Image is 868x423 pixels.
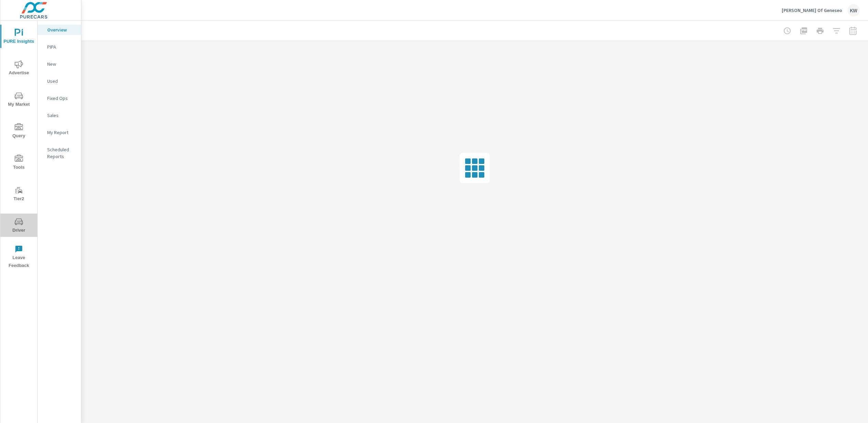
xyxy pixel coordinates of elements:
[2,245,35,270] span: Leave Feedback
[2,29,35,46] span: PURE Insights
[38,110,81,120] div: Sales
[2,186,35,203] span: Tier2
[47,146,76,160] p: Scheduled Reports
[2,92,35,108] span: My Market
[2,60,35,77] span: Advertise
[47,78,76,85] p: Used
[0,21,37,272] div: nav menu
[47,43,76,50] p: PIPA
[782,7,842,13] p: [PERSON_NAME] Of Geneseo
[38,144,81,162] div: Scheduled Reports
[847,4,860,16] div: KW
[38,93,81,103] div: Fixed Ops
[47,95,76,102] p: Fixed Ops
[38,42,81,52] div: PIPA
[38,59,81,69] div: New
[38,127,81,138] div: My Report
[38,25,81,35] div: Overview
[47,61,76,67] p: New
[2,155,35,171] span: Tools
[47,112,76,119] p: Sales
[38,76,81,86] div: Used
[47,26,76,33] p: Overview
[2,218,35,234] span: Driver
[2,123,35,140] span: Query
[47,129,76,136] p: My Report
